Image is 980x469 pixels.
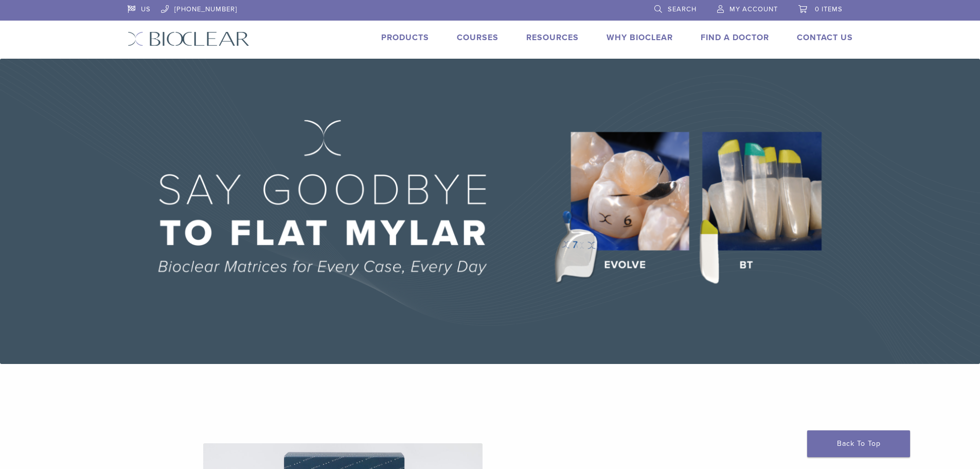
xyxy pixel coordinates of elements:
[807,430,910,457] a: Back To Top
[701,32,769,43] a: Find A Doctor
[607,32,673,43] a: Why Bioclear
[815,5,843,13] span: 0 items
[668,5,697,13] span: Search
[526,32,579,43] a: Resources
[797,32,853,43] a: Contact Us
[457,32,498,43] a: Courses
[381,32,429,43] a: Products
[729,5,778,13] span: My Account
[128,31,250,46] img: Bioclear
